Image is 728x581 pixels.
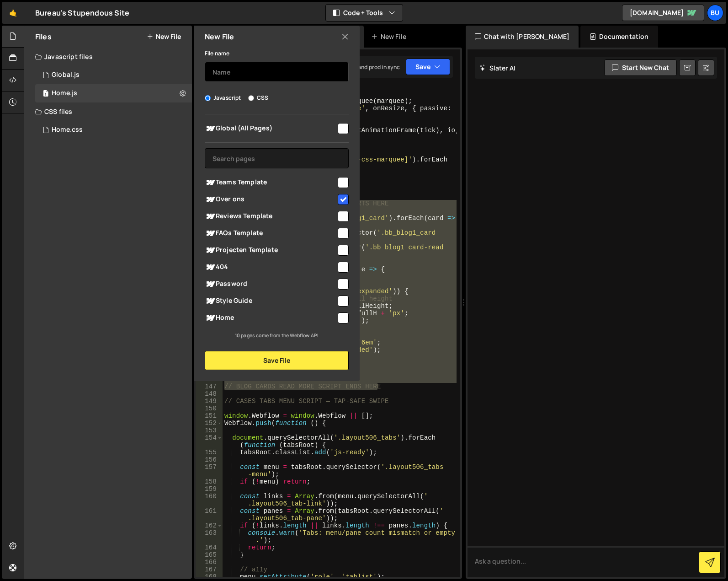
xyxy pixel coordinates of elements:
div: New File [371,32,409,41]
span: Home [205,312,336,323]
div: 163 [196,529,223,544]
div: Home.js [52,89,77,97]
div: 150 [196,405,223,412]
div: 153 [196,427,223,434]
button: Save File [205,351,349,370]
input: CSS [248,95,254,101]
span: Teams Template [205,177,336,188]
label: Javascript [205,93,241,102]
button: Save [406,59,450,75]
div: 161 [196,507,223,522]
h2: Files [35,32,52,42]
h2: Slater AI [479,64,516,72]
button: Code + Tools [326,5,403,21]
label: CSS [248,93,268,102]
div: 156 [196,456,223,463]
div: 155 [196,449,223,456]
div: 16519/44820.css [35,121,192,139]
div: 168 [196,573,223,581]
div: 16519/44819.js [35,66,192,84]
span: Password [205,279,336,290]
span: 404 [205,262,336,273]
a: [DOMAIN_NAME] [622,5,704,21]
span: Over ons [205,194,336,205]
span: Global (All Pages) [205,123,336,134]
div: 159 [196,485,223,493]
div: 157 [196,463,223,478]
input: Search pages [205,148,349,168]
div: 158 [196,478,223,485]
div: CSS files [24,102,192,121]
div: 16519/44818.js [35,84,192,102]
button: New File [147,33,181,40]
div: 160 [196,493,223,507]
div: 164 [196,544,223,551]
span: 1 [43,91,48,98]
a: 🤙 [2,2,24,24]
div: Dev and prod in sync [338,63,400,71]
div: 149 [196,398,223,405]
div: Javascript files [24,48,192,66]
div: 152 [196,420,223,427]
div: 147 [196,383,223,390]
div: 148 [196,390,223,398]
div: 165 [196,551,223,559]
span: Projecten Template [205,245,336,256]
input: Javascript [205,95,211,101]
div: 151 [196,412,223,420]
div: Chat with [PERSON_NAME] [466,26,579,48]
span: Reviews Template [205,211,336,222]
label: File name [205,49,229,58]
h2: New File [205,32,234,42]
div: 167 [196,566,223,573]
div: Documentation [580,26,658,48]
div: Global.js [52,71,80,79]
div: 166 [196,559,223,566]
button: Start new chat [604,59,677,76]
div: 162 [196,522,223,529]
span: Style Guide [205,296,336,307]
span: FAQs Template [205,228,336,239]
div: Home.css [52,126,83,134]
div: Bureau's Stupendous Site [35,7,129,18]
div: 154 [196,434,223,449]
input: Name [205,62,349,82]
a: Bu [707,5,723,21]
small: 10 pages come from the Webflow API [235,332,319,339]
